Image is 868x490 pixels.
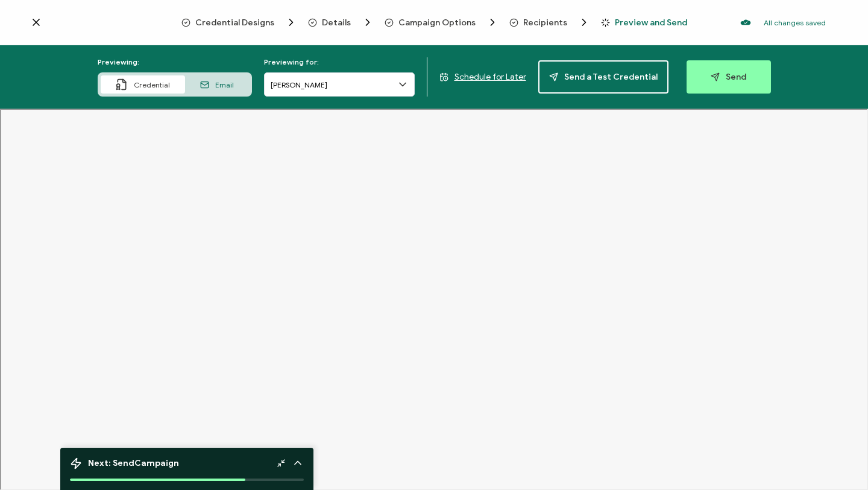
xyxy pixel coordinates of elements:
[195,18,274,27] span: Credential Designs
[523,18,567,27] span: Recipients
[322,18,351,27] span: Details
[134,458,179,468] b: Campaign
[398,18,476,27] span: Campaign Options
[601,18,687,27] span: Preview and Send
[264,72,415,97] input: Search recipient
[308,16,374,28] span: Details
[711,72,746,81] span: Send
[385,16,498,28] span: Campaign Options
[454,72,526,82] span: Schedule for Later
[134,80,170,89] span: Credential
[538,60,668,94] button: Send a Test Credential
[264,57,319,66] span: Previewing for:
[808,432,868,490] iframe: Chat Widget
[687,60,771,94] button: Send
[88,458,179,468] span: Next: Send
[549,72,658,81] span: Send a Test Credential
[764,18,826,27] p: All changes saved
[509,16,590,28] span: Recipients
[215,80,234,89] span: Email
[98,57,139,66] span: Previewing:
[615,18,687,27] span: Preview and Send
[181,16,297,28] span: Credential Designs
[181,16,687,28] div: Breadcrumb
